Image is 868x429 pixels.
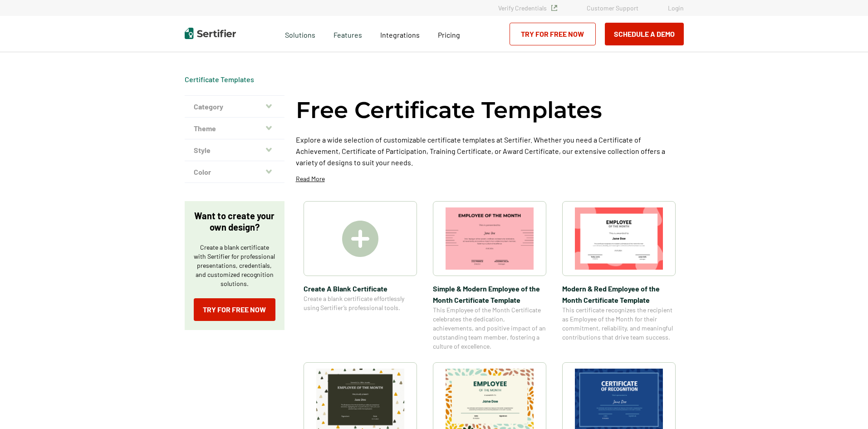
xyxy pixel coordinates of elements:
[433,283,546,306] span: Simple & Modern Employee of the Month Certificate Template
[185,75,254,84] div: Breadcrumb
[433,201,546,351] a: Simple & Modern Employee of the Month Certificate TemplateSimple & Modern Employee of the Month C...
[562,283,676,306] span: Modern & Red Employee of the Month Certificate Template
[304,283,417,294] span: Create A Blank Certificate
[333,28,362,39] span: Features
[185,139,284,161] button: Style
[380,28,420,39] a: Integrations
[342,221,378,257] img: Create A Blank Certificate
[551,5,557,11] img: Verified
[194,210,275,233] p: Want to create your own design?
[185,75,254,84] a: Certificate Templates
[296,134,684,168] p: Explore a wide selection of customizable certificate templates at Sertifier. Whether you need a C...
[380,30,420,39] span: Integrations
[438,28,460,39] a: Pricing
[185,96,284,118] button: Category
[587,4,638,12] a: Customer Support
[185,118,284,139] button: Theme
[194,243,275,288] p: Create a blank certificate with Sertifier for professional presentations, credentials, and custom...
[194,298,275,321] a: Try for Free Now
[575,207,663,270] img: Modern & Red Employee of the Month Certificate Template
[446,207,534,270] img: Simple & Modern Employee of the Month Certificate Template
[185,161,284,183] button: Color
[498,4,557,12] a: Verify Credentials
[304,294,417,312] span: Create a blank certificate effortlessly using Sertifier’s professional tools.
[668,4,684,12] a: Login
[433,306,546,351] span: This Employee of the Month Certificate celebrates the dedication, achievements, and positive impa...
[562,201,676,351] a: Modern & Red Employee of the Month Certificate TemplateModern & Red Employee of the Month Certifi...
[510,23,596,45] a: Try for Free Now
[296,95,602,125] h1: Free Certificate Templates
[185,28,236,39] img: Sertifier | Digital Credentialing Platform
[296,174,325,183] p: Read More
[562,306,676,342] span: This certificate recognizes the recipient as Employee of the Month for their commitment, reliabil...
[285,28,315,39] span: Solutions
[438,30,460,39] span: Pricing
